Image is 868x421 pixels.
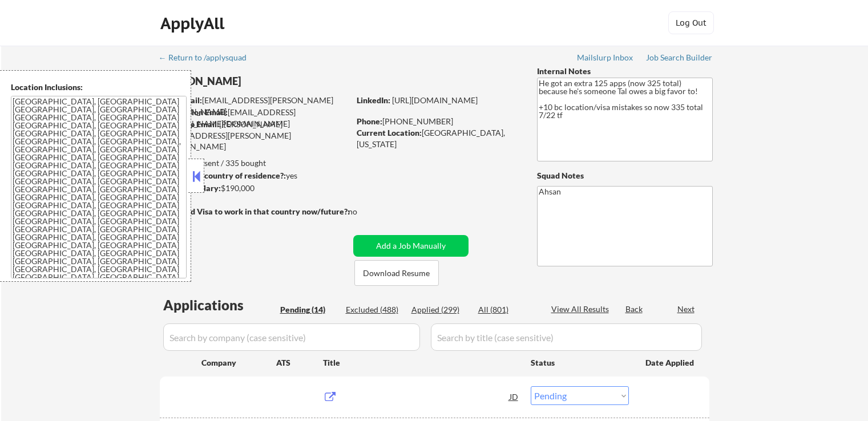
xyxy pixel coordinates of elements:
[537,66,713,77] div: Internal Notes
[392,95,478,105] a: [URL][DOMAIN_NAME]
[531,352,629,373] div: Status
[160,74,394,88] div: [PERSON_NAME]
[159,170,346,181] div: yes
[159,54,257,62] div: ← Return to /applysquad
[357,95,390,105] strong: LinkedIn:
[577,53,634,64] a: Mailslurp Inbox
[677,303,696,315] div: Next
[357,116,382,126] strong: Phone:
[551,303,612,315] div: View All Results
[323,357,520,369] div: Title
[625,303,644,315] div: Back
[508,386,520,407] div: JD
[201,357,276,369] div: Company
[411,304,469,315] div: Applied (299)
[348,206,381,217] div: no
[280,304,337,315] div: Pending (14)
[357,127,518,149] div: [GEOGRAPHIC_DATA], [US_STATE]
[431,323,702,351] input: Search by title (case sensitive)
[354,260,439,286] button: Download Resume
[646,54,713,62] div: Job Search Builder
[276,357,323,369] div: ATS
[160,14,228,33] div: ApplyAll
[668,11,714,34] button: Log Out
[353,235,469,257] button: Add a Job Manually
[160,207,350,216] strong: Will need Visa to work in that country now/future?:
[163,323,420,351] input: Search by company (case sensitive)
[478,304,535,315] div: All (801)
[357,116,518,127] div: [PHONE_NUMBER]
[159,53,257,64] a: ← Return to /applysquad
[160,95,349,117] div: [EMAIL_ADDRESS][PERSON_NAME][DOMAIN_NAME]
[160,107,349,129] div: [EMAIL_ADDRESS][PERSON_NAME][DOMAIN_NAME]
[645,357,696,369] div: Date Applied
[160,119,349,152] div: [PERSON_NAME][EMAIL_ADDRESS][PERSON_NAME][DOMAIN_NAME]
[159,183,349,194] div: $190,000
[163,298,276,312] div: Applications
[346,304,403,315] div: Excluded (488)
[357,128,422,137] strong: Current Location:
[577,54,634,62] div: Mailslurp Inbox
[159,157,349,169] div: 299 sent / 335 bought
[11,82,187,93] div: Location Inclusions:
[159,171,286,180] strong: Can work in country of residence?:
[646,53,713,64] a: Job Search Builder
[537,170,713,181] div: Squad Notes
